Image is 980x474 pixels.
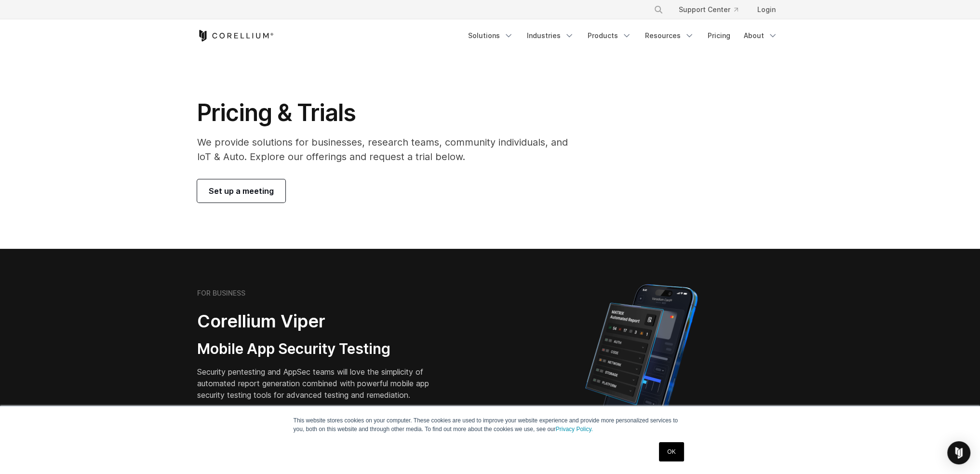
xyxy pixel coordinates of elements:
a: Resources [639,27,700,44]
h6: FOR BUSINESS [197,289,245,298]
p: This website stores cookies on your computer. These cookies are used to improve your website expe... [294,416,687,433]
img: Corellium MATRIX automated report on iPhone showing app vulnerability test results across securit... [569,280,714,448]
a: Set up a meeting [197,179,285,203]
p: Security pentesting and AppSec teams will love the simplicity of automated report generation comb... [197,366,444,401]
div: Navigation Menu [642,1,783,18]
a: Industries [521,27,580,44]
div: Navigation Menu [462,27,783,44]
a: Products [582,27,637,44]
a: Solutions [462,27,519,44]
h2: Corellium Viper [197,311,444,332]
a: Login [750,1,783,18]
p: We provide solutions for businesses, research teams, community individuals, and IoT & Auto. Explo... [197,135,581,164]
h3: Mobile App Security Testing [197,340,444,358]
span: Set up a meeting [209,185,274,197]
a: Pricing [702,27,736,44]
a: Corellium Home [197,30,274,41]
div: Open Intercom Messenger [947,441,970,464]
a: Support Center [671,1,746,18]
a: OK [659,442,684,461]
a: About [738,27,783,44]
a: Privacy Policy. [556,426,593,433]
h1: Pricing & Trials [197,98,581,127]
button: Search [650,1,667,18]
